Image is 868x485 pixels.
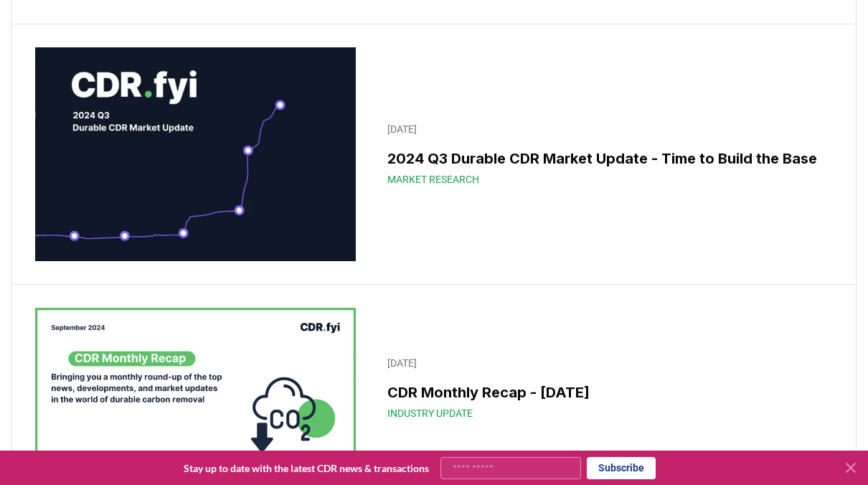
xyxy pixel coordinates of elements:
[387,122,824,136] p: [DATE]
[379,347,833,429] a: [DATE]CDR Monthly Recap - [DATE]Industry Update
[35,308,356,468] img: CDR Monthly Recap - September 2024 blog post image
[387,148,824,169] h3: 2024 Q3 Durable CDR Market Update - Time to Build the Base
[387,406,473,420] span: Industry Update
[387,172,479,187] span: Market Research
[387,382,824,403] h3: CDR Monthly Recap - [DATE]
[379,113,833,195] a: [DATE]2024 Q3 Durable CDR Market Update - Time to Build the BaseMarket Research
[387,356,824,370] p: [DATE]
[35,47,356,261] img: 2024 Q3 Durable CDR Market Update - Time to Build the Base blog post image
